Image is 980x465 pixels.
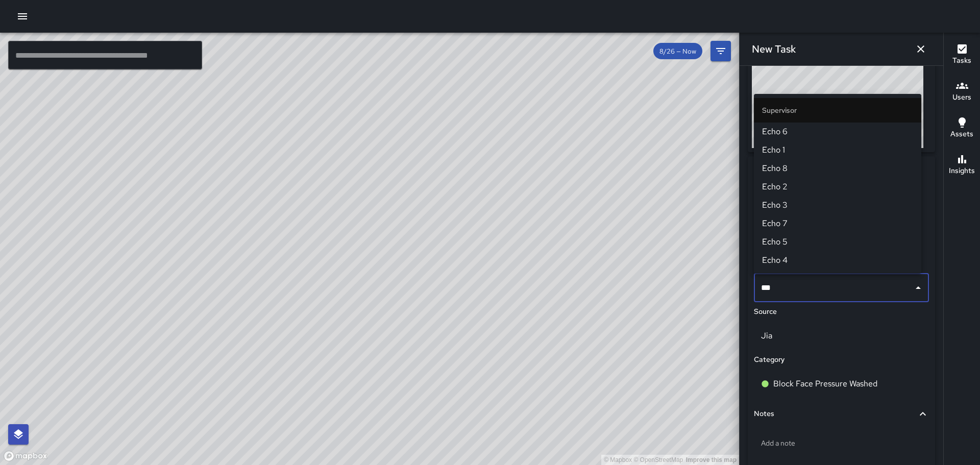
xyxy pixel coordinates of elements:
[653,47,702,56] span: 8/26 — Now
[761,438,922,448] p: Add a note
[754,402,929,426] div: Notes
[949,165,975,177] h6: Insights
[762,217,913,230] span: Echo 7
[952,92,971,103] h6: Users
[944,74,980,110] button: Users
[752,41,796,57] h6: New Task
[950,129,973,140] h6: Assets
[911,281,925,295] button: Close
[762,162,913,175] span: Echo 8
[754,98,921,123] li: Supervisor
[944,110,980,147] button: Assets
[762,254,913,266] span: Echo 4
[762,126,913,138] span: Echo 6
[762,236,913,248] span: Echo 5
[754,306,777,317] h6: Source
[710,41,731,61] button: Filters
[944,147,980,184] button: Insights
[761,330,922,342] p: Jia
[754,408,774,420] h6: Notes
[762,144,913,156] span: Echo 1
[952,55,971,66] h6: Tasks
[944,37,980,74] button: Tasks
[773,378,877,390] p: Block Face Pressure Washed
[762,199,913,211] span: Echo 3
[762,181,913,193] span: Echo 2
[754,354,785,365] h6: Category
